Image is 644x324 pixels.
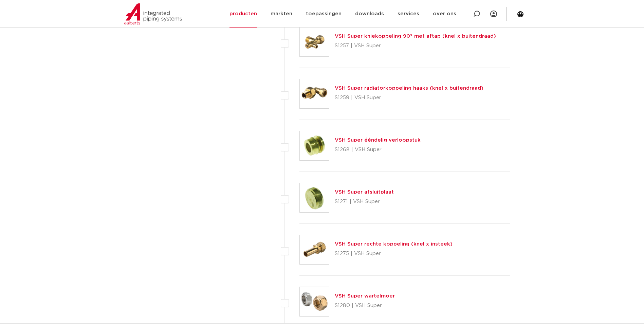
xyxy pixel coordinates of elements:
[335,92,483,103] p: S1259 | VSH Super
[335,196,394,207] p: S1271 | VSH Super
[335,190,394,195] a: VSH Super afsluitplaat
[335,40,496,51] p: S1257 | VSH Super
[300,183,329,212] img: Thumbnail for VSH Super afsluitplaat
[300,131,329,160] img: Thumbnail for VSH Super ééndelig verloopstuk
[335,144,421,155] p: S1268 | VSH Super
[335,248,453,259] p: S1275 | VSH Super
[335,86,483,91] a: VSH Super radiatorkoppeling haaks (knel x buitendraad)
[335,241,453,247] a: VSH Super rechte koppeling (knel x insteek)
[335,34,496,39] a: VSH Super kniekoppeling 90° met aftap (knel x buitendraad)
[335,293,395,299] a: VSH Super wartelmoer
[300,235,329,264] img: Thumbnail for VSH Super rechte koppeling (knel x insteek)
[300,27,329,56] img: Thumbnail for VSH Super kniekoppeling 90° met aftap (knel x buitendraad)
[300,79,329,108] img: Thumbnail for VSH Super radiatorkoppeling haaks (knel x buitendraad)
[335,138,421,143] a: VSH Super ééndelig verloopstuk
[300,287,329,316] img: Thumbnail for VSH Super wartelmoer
[335,300,395,311] p: S1280 | VSH Super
